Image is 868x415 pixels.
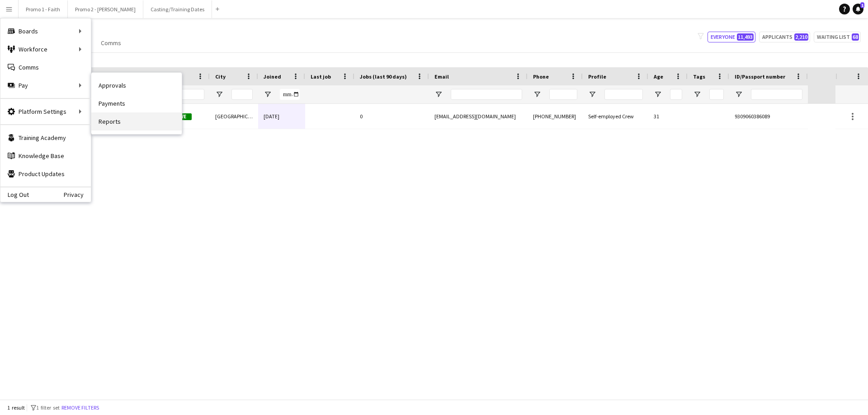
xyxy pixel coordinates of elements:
[264,90,272,98] button: Open Filter Menu
[64,191,91,198] a: Privacy
[794,33,808,41] span: 2,210
[735,113,770,120] span: 9309060386089
[264,73,281,80] span: Joined
[215,73,226,80] span: City
[258,104,305,129] div: [DATE]
[91,112,182,131] a: Reports
[0,40,91,58] div: Workforce
[654,90,662,98] button: Open Filter Menu
[693,90,701,98] button: Open Filter Menu
[0,191,29,198] a: Log Out
[583,104,648,129] div: Self-employed Crew
[735,90,743,98] button: Open Filter Menu
[528,104,583,129] div: [PHONE_NUMBER]
[97,37,125,49] a: Comms
[68,0,143,18] button: Promo 2 - [PERSON_NAME]
[434,73,449,80] span: Email
[0,58,91,76] a: Comms
[853,4,863,14] a: 1
[533,73,549,80] span: Phone
[19,0,68,18] button: Promo 1 - Faith
[604,89,643,100] input: Profile Filter Input
[180,89,204,100] input: Status Filter Input
[860,2,864,8] span: 1
[0,147,91,165] a: Knowledge Base
[434,90,443,98] button: Open Filter Menu
[708,32,755,42] button: Everyone11,493
[693,73,705,80] span: Tags
[588,90,596,98] button: Open Filter Menu
[210,104,258,129] div: [GEOGRAPHIC_DATA]
[280,89,300,100] input: Joined Filter Input
[0,22,91,40] div: Boards
[60,403,101,413] button: Remove filters
[101,39,121,47] span: Comms
[814,32,861,42] button: Waiting list68
[91,76,182,94] a: Approvals
[360,73,407,80] span: Jobs (last 90 days)
[36,404,60,411] span: 1 filter set
[670,89,682,100] input: Age Filter Input
[533,90,541,98] button: Open Filter Menu
[311,73,331,80] span: Last job
[143,0,212,18] button: Casting/Training Dates
[852,33,859,41] span: 68
[0,129,91,147] a: Training Academy
[0,76,91,94] div: Pay
[0,103,91,121] div: Platform Settings
[354,104,429,129] div: 0
[737,33,754,41] span: 11,493
[215,90,223,98] button: Open Filter Menu
[654,73,663,80] span: Age
[735,73,785,80] span: ID/Passport number
[451,89,522,100] input: Email Filter Input
[709,89,724,100] input: Tags Filter Input
[549,89,577,100] input: Phone Filter Input
[751,89,802,100] input: ID/Passport number Filter Input
[91,94,182,112] a: Payments
[759,32,810,42] button: Applicants2,210
[648,104,688,129] div: 31
[231,89,253,100] input: City Filter Input
[429,104,528,129] div: [EMAIL_ADDRESS][DOMAIN_NAME]
[0,165,91,183] a: Product Updates
[588,73,606,80] span: Profile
